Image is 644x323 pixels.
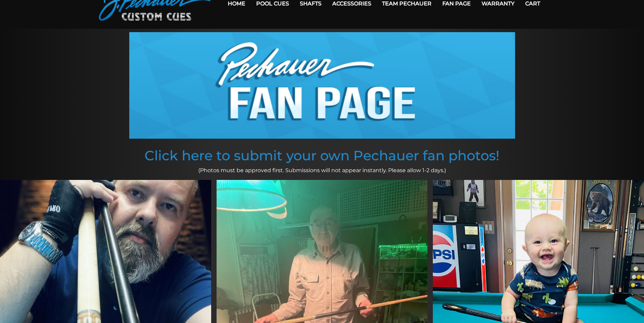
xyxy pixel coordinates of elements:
[145,147,499,164] a: Click here to submit your own Pechauer fan photos!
